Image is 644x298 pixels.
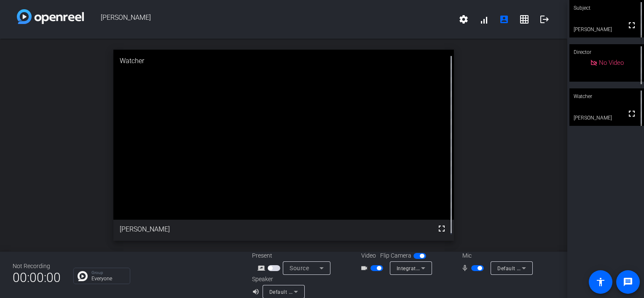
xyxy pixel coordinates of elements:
[290,265,309,271] span: Source
[499,14,509,24] mat-icon: account_box
[252,287,262,297] mat-icon: volume_up
[84,9,453,29] span: [PERSON_NAME]
[596,277,606,287] mat-icon: accessibility
[461,263,471,273] mat-icon: mic_none
[252,251,336,260] div: Present
[474,9,494,29] button: signal_cellular_alt
[569,44,644,60] div: Director
[13,267,61,288] span: 00:00:00
[269,288,360,295] span: Default - Speakers (Realtek(R) Audio)
[17,9,84,24] img: white-gradient.svg
[380,251,411,260] span: Flip Camera
[627,20,637,30] mat-icon: fullscreen
[258,263,268,273] mat-icon: screen_share_outline
[13,262,61,271] div: Not Recording
[519,14,529,24] mat-icon: grid_on
[454,251,538,260] div: Mic
[78,271,88,281] img: Chat Icon
[599,59,624,67] span: No Video
[497,265,610,271] span: Default - Microphone Array (Realtek(R) Audio)
[627,109,637,119] mat-icon: fullscreen
[437,223,447,234] mat-icon: fullscreen
[360,263,370,273] mat-icon: videocam_outline
[113,50,454,72] div: Watcher
[252,275,303,284] div: Speaker
[459,14,469,24] mat-icon: settings
[91,271,126,275] p: Group
[397,265,475,271] span: Integrated Webcam (1bcf:2ba9)
[539,14,550,24] mat-icon: logout
[623,277,633,287] mat-icon: message
[361,251,376,260] span: Video
[91,276,126,281] p: Everyone
[569,88,644,104] div: Watcher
